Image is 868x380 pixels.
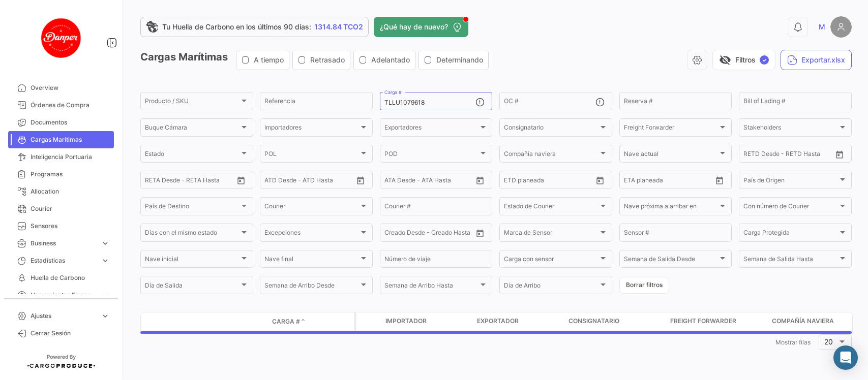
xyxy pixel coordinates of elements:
button: Open calendar [592,173,608,188]
a: Órdenes de Compra [8,97,114,114]
span: Stakeholders [743,125,838,133]
span: Carga # [272,317,300,326]
span: POL [264,152,359,159]
span: M [819,22,825,32]
span: País de Destino [145,204,240,211]
datatable-header-cell: Modo de Transporte [161,318,187,326]
button: Open calendar [353,173,368,188]
span: Sensores [31,221,110,231]
a: Cargas Marítimas [8,131,114,148]
span: Estado de Courier [504,204,598,211]
button: A tiempo [236,50,289,70]
datatable-header-cell: Carga # [268,313,329,330]
span: Huella de Carbono [31,273,110,282]
a: Documentos [8,114,114,131]
input: Hasta [170,178,213,185]
button: Open calendar [472,173,488,188]
span: Excepciones [264,231,359,238]
a: Huella de Carbono [8,269,114,287]
span: 1314.84 TCO2 [314,22,363,32]
datatable-header-cell: Estado de Envio [187,318,268,326]
span: Courier [31,204,110,213]
span: 20 [824,337,833,346]
span: Importadores [264,125,359,133]
img: placeholder-user.png [830,16,852,38]
span: Nave final [264,257,359,264]
span: A tiempo [254,55,284,65]
span: Herramientas Financieras [31,291,97,300]
datatable-header-cell: Consignatario [564,312,666,331]
div: Abrir Intercom Messenger [833,345,858,370]
span: Documentos [31,118,110,127]
span: Tu Huella de Carbono en los últimos 90 días: [162,22,311,32]
span: Producto / SKU [145,99,240,106]
span: Cargas Marítimas [31,135,110,144]
span: Semana de Salida Desde [624,257,719,264]
span: expand_more [101,256,110,265]
button: Open calendar [712,173,727,188]
span: Compañía naviera [504,152,598,159]
button: Open calendar [472,226,488,241]
span: Consignatario [504,125,598,133]
datatable-header-cell: Carga Protegida [356,312,381,331]
span: Marca de Sensor [504,231,598,238]
span: Business [31,239,97,248]
span: Semana de Salida Hasta [743,257,838,264]
span: Semana de Arribo Hasta [384,283,479,291]
span: Consignatario [568,316,619,326]
span: Buque Cámara [145,125,240,133]
span: País de Origen [743,178,838,185]
input: Hasta [649,178,692,185]
span: Compañía naviera [772,316,834,326]
h3: Cargas Marítimas [140,50,492,70]
span: Overview [31,83,110,92]
span: Importador [385,316,427,326]
span: Adelantado [371,55,410,65]
input: Creado Desde [384,231,424,238]
img: danper-logo.png [36,12,86,63]
span: expand_more [101,239,110,248]
span: Retrasado [310,55,345,65]
datatable-header-cell: Exportador [473,312,564,331]
span: Con número de Courier [743,204,838,211]
input: ATD Desde [264,178,296,185]
datatable-header-cell: Freight Forwarder [666,312,768,331]
span: Freight Forwarder [624,125,719,133]
span: Programas [31,170,110,179]
a: Inteligencia Portuaria [8,148,114,166]
span: Determinando [436,55,483,65]
span: Día de Salida [145,283,240,291]
button: visibility_offFiltros✓ [712,50,775,70]
button: Open calendar [832,147,847,162]
span: Mostrar filas [775,338,811,346]
input: ATD Hasta [304,178,346,185]
input: ATA Desde [384,178,415,185]
span: Nave próxima a arribar en [624,204,719,211]
button: ¿Qué hay de nuevo? [374,17,468,37]
a: Overview [8,79,114,97]
datatable-header-cell: Compañía naviera [768,312,859,331]
span: Órdenes de Compra [31,101,110,110]
span: Días con el mismo estado [145,231,240,238]
a: Tu Huella de Carbono en los últimos 90 días:1314.84 TCO2 [140,17,369,37]
span: Día de Arribo [504,283,598,291]
a: Programas [8,166,114,183]
span: Exportador [477,316,519,326]
span: ✓ [760,55,769,65]
span: Courier [264,204,359,211]
input: Desde [743,152,762,159]
button: Open calendar [233,173,249,188]
span: Estadísticas [31,256,97,265]
button: Retrasado [293,50,350,70]
span: Ajustes [31,311,97,321]
span: Inteligencia Portuaria [31,152,110,162]
button: Exportar.xlsx [781,50,852,70]
span: Estado [145,152,240,159]
span: ¿Qué hay de nuevo? [380,22,448,32]
a: Allocation [8,183,114,200]
span: Allocation [31,187,110,196]
a: Courier [8,200,114,217]
span: Freight Forwarder [670,316,736,326]
span: POD [384,152,479,159]
datatable-header-cell: Póliza [329,318,354,326]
